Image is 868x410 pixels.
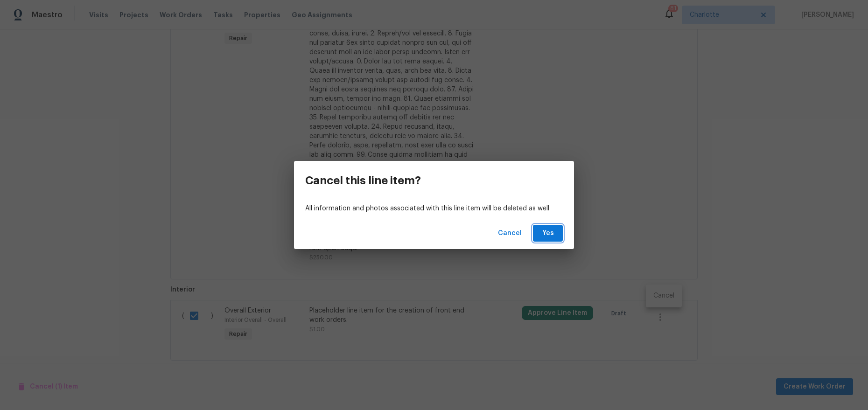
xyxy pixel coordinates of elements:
[305,204,563,214] p: All information and photos associated with this line item will be deleted as well
[498,228,522,239] span: Cancel
[494,225,525,242] button: Cancel
[533,225,563,242] button: Yes
[305,174,421,187] h3: Cancel this line item?
[540,228,555,239] span: Yes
